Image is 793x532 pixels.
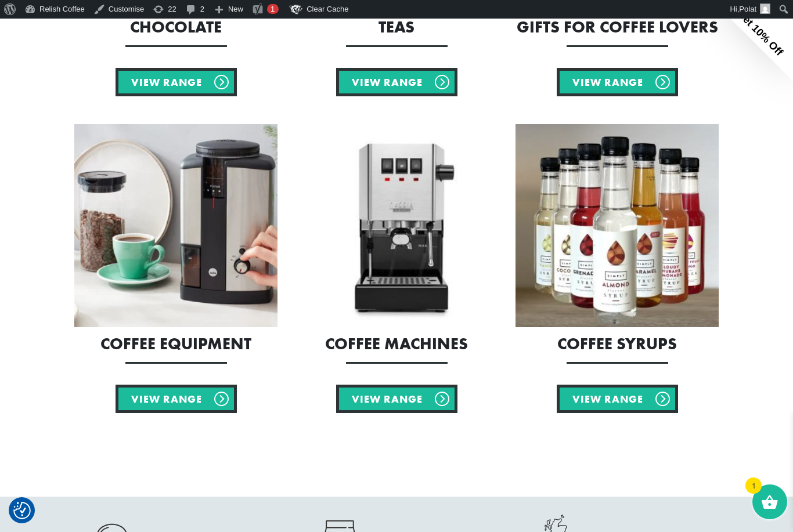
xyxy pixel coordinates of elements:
img: Coffee Machines [295,124,498,327]
a: View Range [557,385,678,413]
h2: Chocolate [74,19,277,35]
img: Revisit consent button [13,502,31,519]
h2: Gifts for Coffee Lovers [516,19,719,35]
a: View Range [336,68,457,96]
h2: Teas [295,19,498,35]
img: Coffee Syrups [516,124,719,327]
h2: Coffee Equipment [74,336,277,352]
span: Polat [739,5,756,13]
span: 1 [745,477,762,494]
h2: Coffee Machines [295,336,498,352]
a: View Range [116,385,237,413]
span: Get 10% Off [735,8,785,57]
a: View Range [336,385,457,413]
button: Consent Preferences [13,502,31,519]
a: View Range [116,68,237,96]
img: Coffee Equipment [74,124,277,327]
h2: Coffee Syrups [516,336,719,352]
span: 1 [271,5,275,13]
a: View Range [557,68,678,96]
